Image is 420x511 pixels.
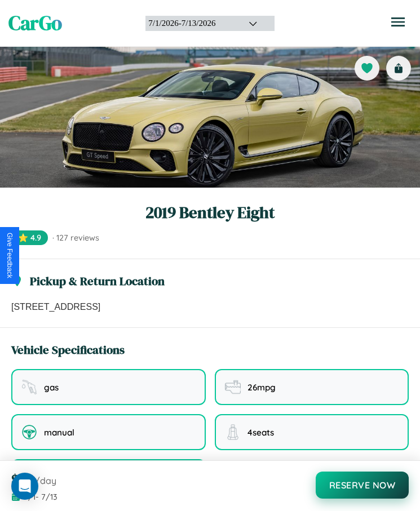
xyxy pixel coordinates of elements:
[11,201,409,224] h1: 2019 Bentley Eight
[44,427,74,438] span: manual
[247,382,276,393] span: 26 mpg
[24,492,58,502] span: 7 / 1 - 7 / 13
[11,341,125,358] h3: Vehicle Specifications
[148,19,235,28] div: 7 / 1 / 2026 - 7 / 13 / 2026
[30,273,165,289] h3: Pickup & Return Location
[35,475,56,486] span: /day
[11,470,33,488] span: $ 90
[225,379,241,395] img: fuel efficiency
[247,427,274,438] span: 4 seats
[44,382,59,393] span: gas
[11,230,48,245] span: ⭐ 4.9
[6,233,14,278] div: Give Feedback
[52,233,99,243] span: · 127 reviews
[11,300,409,314] p: [STREET_ADDRESS]
[316,472,409,499] button: Reserve Now
[225,424,241,440] img: seating
[11,473,38,500] div: Open Intercom Messenger
[21,379,37,395] img: fuel type
[8,10,62,37] span: CarGo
